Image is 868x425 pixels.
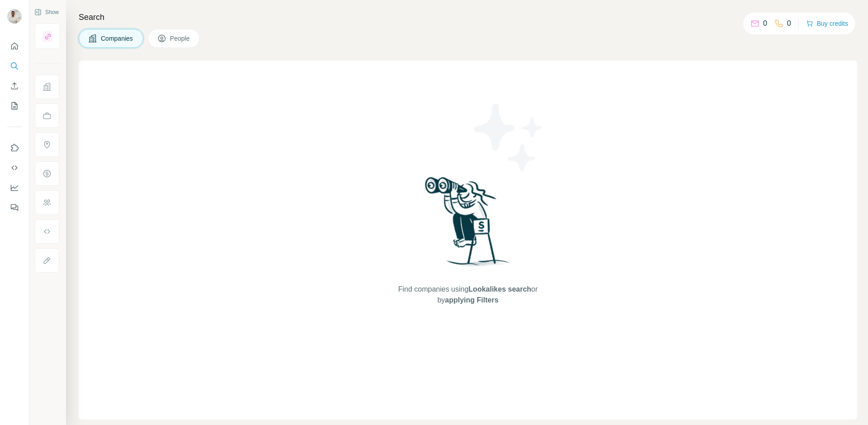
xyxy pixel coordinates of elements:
[101,34,134,43] span: Companies
[7,199,22,216] button: Feedback
[468,285,531,293] span: Lookalikes search
[7,179,22,196] button: Dashboard
[28,5,65,19] button: Show
[79,11,857,24] h4: Search
[806,17,848,30] button: Buy credits
[170,34,191,43] span: People
[7,140,22,156] button: Use Surfe on LinkedIn
[421,175,515,275] img: Surfe Illustration - Woman searching with binoculars
[468,97,549,178] img: Surfe Illustration - Stars
[445,296,498,304] span: applying Filters
[7,78,22,94] button: Enrich CSV
[7,98,22,114] button: My lists
[763,18,767,29] p: 0
[7,38,22,54] button: Quick start
[7,9,22,24] img: Avatar
[787,18,791,29] p: 0
[7,160,22,176] button: Use Surfe API
[396,284,540,306] span: Find companies using or by
[7,58,22,74] button: Search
